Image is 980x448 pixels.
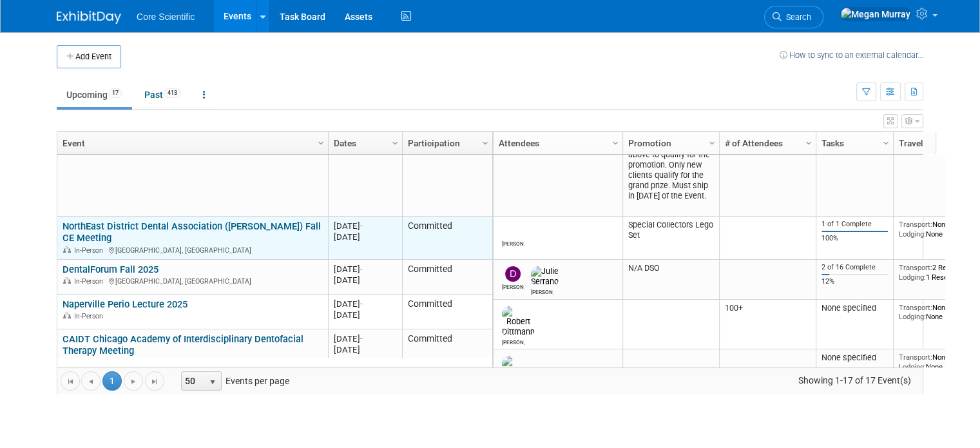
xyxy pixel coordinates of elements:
img: Julie Serrano [531,266,559,287]
img: In-Person Event [63,312,71,318]
div: None specified [821,303,889,313]
div: 12% [821,277,889,286]
span: Transport: [899,263,932,272]
span: Transport: [899,353,932,362]
a: DentalForum Fall 2025 [62,264,159,275]
span: Showing 1-17 of 17 Event(s) [786,371,923,389]
span: - [360,299,363,309]
a: Column Settings [314,132,329,151]
div: [DATE] [334,309,396,320]
span: Transport: [899,303,932,312]
span: select [207,377,218,387]
div: Julie Serrano [531,287,553,295]
img: Dan Boro [505,266,521,282]
td: Committed [402,295,492,329]
a: Column Settings [879,132,894,151]
div: 100% [821,234,889,243]
div: [DATE] [334,333,396,344]
td: 100+ [719,300,816,350]
a: CAIDT Chicago Academy of Interdisciplinary Dentofacial Therapy Meeting [62,333,303,357]
a: Attendees [499,132,614,154]
button: Add Event [57,45,121,68]
div: James Belshe [502,239,524,247]
div: [DATE] [334,275,396,286]
div: [DATE] [334,264,396,275]
span: Core Scientific [137,12,195,22]
div: 2 of 16 Complete [821,263,889,272]
img: In-Person Event [63,246,71,253]
a: Tasks [821,132,885,154]
span: Events per page [165,371,302,391]
span: In-Person [74,246,107,255]
span: Go to the next page [128,376,139,387]
td: N/A DSO [622,260,719,300]
span: Search [782,12,811,22]
span: Column Settings [881,138,891,148]
a: Participation [408,132,484,154]
a: Go to the last page [145,371,164,391]
span: 1 [102,371,122,391]
span: 413 [164,88,181,98]
span: Go to the last page [149,376,160,387]
a: Go to the previous page [81,371,101,391]
div: [DATE] [334,231,396,242]
a: Event [62,132,320,154]
span: Column Settings [480,138,490,148]
span: Lodging: [899,362,926,371]
div: [DATE] [334,220,396,231]
a: Dates [334,132,394,154]
span: Column Settings [610,138,620,148]
img: James Belshe [505,223,521,239]
div: [GEOGRAPHIC_DATA], [GEOGRAPHIC_DATA] [62,244,322,255]
img: ExhibitDay [57,11,121,24]
a: Go to the next page [124,371,143,391]
a: Column Settings [389,132,403,151]
a: Promotion [628,132,711,154]
div: Robert Dittmann [502,337,524,346]
a: Go to the first page [61,371,80,391]
span: Lodging: [899,312,926,321]
span: Go to the first page [65,376,75,387]
a: Column Settings [802,132,816,151]
span: Column Settings [803,138,814,148]
span: - [360,264,363,274]
a: Naperville Perio Lecture 2025 [62,298,187,310]
span: Go to the previous page [86,376,96,387]
span: In-Person [74,312,107,320]
div: IL, [GEOGRAPHIC_DATA] [62,357,322,368]
img: In-Person Event [63,277,71,284]
div: 1 of 1 Complete [821,220,889,229]
span: - [360,221,363,231]
span: - [360,334,363,344]
img: Robert Dittmann [502,356,535,387]
a: How to sync to an external calendar... [780,50,923,60]
a: Search [764,6,823,28]
a: Column Settings [609,132,623,151]
span: 17 [108,88,122,98]
span: In-Person [74,277,107,286]
td: Special Collectors Lego Set [622,217,719,260]
td: Committed [402,217,492,260]
a: Past413 [135,83,191,107]
img: Robert Dittmann [502,306,535,337]
img: Megan Murray [840,7,911,21]
div: [DATE] [334,298,396,309]
a: Column Settings [479,132,493,151]
a: # of Attendees [725,132,807,154]
span: Column Settings [707,138,717,148]
span: Transport: [899,220,932,229]
div: Dan Boro [502,282,524,290]
span: Column Settings [390,138,400,148]
span: Lodging: [899,229,926,239]
div: [GEOGRAPHIC_DATA], [GEOGRAPHIC_DATA] [62,275,322,286]
a: Column Settings [706,132,720,151]
td: Committed [402,260,492,295]
span: Lodging: [899,273,926,282]
div: [DATE] [334,344,396,355]
a: NorthEast District Dental Association ([PERSON_NAME]) Fall CE Meeting [62,220,321,244]
td: Committed [402,329,492,373]
span: 50 [182,372,204,390]
span: Column Settings [316,138,326,148]
a: Upcoming17 [57,83,132,107]
div: None specified [821,353,889,363]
